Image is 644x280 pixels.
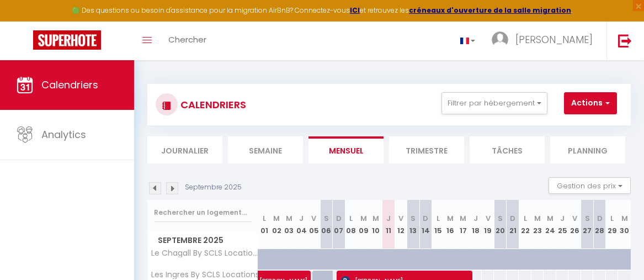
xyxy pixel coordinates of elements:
[498,213,503,224] abbr: S
[437,213,440,224] abbr: L
[349,213,353,224] abbr: L
[308,136,384,163] li: Mensuel
[441,92,547,114] button: Filtrer par hébergement
[457,200,470,249] th: 17
[423,213,428,224] abbr: D
[469,200,482,249] th: 18
[185,182,242,193] p: Septembre 2025
[494,200,507,249] th: 20
[350,6,360,15] a: ICI
[556,200,569,249] th: 25
[270,200,283,249] th: 02
[444,200,457,249] th: 16
[360,213,367,224] abbr: M
[345,200,358,249] th: 08
[482,200,494,249] th: 19
[150,249,260,257] span: Le Chagall By SCLS Locations
[564,92,617,114] button: Actions
[389,136,464,163] li: Trimestre
[524,213,527,224] abbr: L
[531,200,544,249] th: 23
[581,200,594,249] th: 27
[550,136,625,163] li: Planning
[585,213,590,224] abbr: S
[407,200,420,249] th: 13
[33,30,101,50] img: Super Booking
[228,136,303,163] li: Semaine
[168,34,206,45] span: Chercher
[263,213,266,224] abbr: L
[398,213,403,224] abbr: V
[473,213,478,224] abbr: J
[572,213,577,224] abbr: V
[507,200,519,249] th: 21
[492,31,508,48] img: ...
[273,213,280,224] abbr: M
[610,213,614,224] abbr: L
[370,200,382,249] th: 10
[299,213,304,224] abbr: J
[618,34,632,47] img: logout
[308,200,321,249] th: 05
[358,200,370,249] th: 09
[411,213,416,224] abbr: S
[544,200,556,249] th: 24
[470,136,545,163] li: Tâches
[336,213,342,224] abbr: D
[148,233,258,249] span: Septembre 2025
[386,213,391,224] abbr: J
[41,128,86,141] span: Analytics
[154,203,252,223] input: Rechercher un logement...
[258,200,271,249] th: 01
[324,213,329,224] abbr: S
[519,200,531,249] th: 22
[460,213,466,224] abbr: M
[534,213,541,224] abbr: M
[547,213,553,224] abbr: M
[295,200,308,249] th: 04
[597,213,603,224] abbr: D
[486,213,491,224] abbr: V
[150,271,259,279] span: Les Ingres By SCLS Locations
[41,78,98,92] span: Calendriers
[382,200,395,249] th: 11
[311,213,316,224] abbr: V
[372,213,379,224] abbr: M
[621,213,628,224] abbr: M
[618,200,631,249] th: 30
[432,200,445,249] th: 15
[395,200,407,249] th: 12
[593,200,606,249] th: 28
[147,136,222,163] li: Journalier
[549,177,631,194] button: Gestion des prix
[510,213,515,224] abbr: D
[320,200,333,249] th: 06
[333,200,345,249] th: 07
[568,200,581,249] th: 26
[178,92,246,117] h3: CALENDRIERS
[483,22,606,60] a: ... [PERSON_NAME]
[560,213,565,224] abbr: J
[447,213,454,224] abbr: M
[286,213,292,224] abbr: M
[606,200,619,249] th: 29
[515,33,593,46] span: [PERSON_NAME]
[160,22,215,60] a: Chercher
[419,200,432,249] th: 14
[409,6,571,15] a: créneaux d'ouverture de la salle migration
[283,200,296,249] th: 03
